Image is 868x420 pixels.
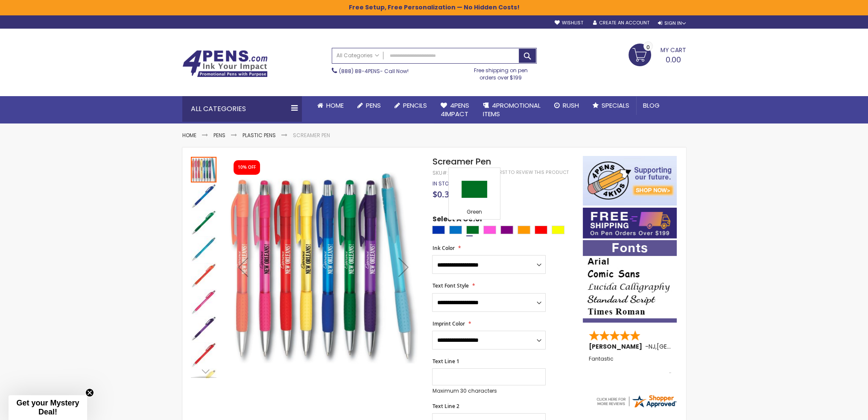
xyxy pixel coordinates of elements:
[483,101,541,118] span: 4PROMOTIONAL ITEMS
[182,50,268,77] img: 4Pens Custom Pens and Promotional Products
[465,64,537,81] div: Free shipping on pen orders over $199
[643,101,660,110] span: Blog
[432,282,468,289] span: Text Font Style
[451,209,498,217] div: Green
[434,96,476,124] a: 4Pens4impact
[336,52,379,59] span: All Categories
[191,316,216,341] img: Screamer Pen
[517,226,530,234] div: Orange
[326,101,344,110] span: Home
[441,101,469,118] span: 4Pens 4impact
[432,169,448,176] strong: SKU
[191,209,217,235] div: Screamer Pen
[547,96,586,115] a: Rush
[476,96,547,124] a: 4PROMOTIONALITEMS
[583,240,677,323] img: font-personalization-examples
[191,236,216,262] img: Screamer Pen
[645,342,719,351] span: - ,
[658,20,686,26] div: Sign In
[9,395,87,420] div: Get your Mystery Deal!Close teaser
[191,365,216,378] div: Next
[628,44,686,65] a: 0.00 0
[332,48,383,62] a: All Categories
[339,68,380,75] a: (888) 88-4PENS
[182,132,196,139] a: Home
[595,394,677,409] img: 4pens.com widget logo
[449,226,462,234] div: Blue Light
[657,342,719,351] span: [GEOGRAPHIC_DATA]
[535,226,547,234] div: Red
[554,20,583,26] a: Wishlist
[191,342,216,368] img: Screamer Pen
[432,402,459,410] span: Text Line 2
[191,210,216,235] img: Screamer Pen
[191,183,216,209] img: Screamer Pen
[602,101,629,110] span: Specials
[191,315,217,341] div: Screamer Pen
[586,96,636,115] a: Specials
[432,388,546,394] p: Maximum 30 characters
[388,96,434,115] a: Pencils
[432,188,453,200] span: $0.36
[293,132,330,139] li: Screamer Pen
[191,289,216,315] img: Screamer Pen
[432,180,456,187] div: Availability
[191,182,217,209] div: Screamer Pen
[191,262,217,288] div: Screamer Pen
[589,342,645,351] span: [PERSON_NAME]
[583,156,677,206] img: 4pens 4 kids
[589,356,672,374] div: Fantastic
[182,96,302,122] div: All Categories
[432,358,459,365] span: Text Line 1
[432,226,445,234] div: Blue
[466,226,479,234] div: Green
[583,208,677,238] img: Free shipping on orders over $199
[225,168,421,364] img: Screamer Pen
[403,101,427,110] span: Pencils
[213,132,225,139] a: Pens
[636,96,666,115] a: Blog
[191,288,217,315] div: Screamer Pen
[666,54,681,65] span: 0.00
[191,235,217,262] div: Screamer Pen
[552,226,564,234] div: Yellow
[191,263,216,288] img: Screamer Pen
[593,20,649,26] a: Create an Account
[432,320,465,327] span: Imprint Color
[310,96,351,115] a: Home
[238,164,256,170] div: 10% OFF
[366,101,381,110] span: Pens
[563,101,579,110] span: Rush
[16,399,79,416] span: Get your Mystery Deal!
[483,226,496,234] div: Pink
[339,68,409,75] span: - Call Now!
[85,388,94,397] button: Close teaser
[432,180,456,187] span: In stock
[432,156,491,167] span: Screamer Pen
[500,226,513,234] div: Purple
[243,132,276,139] a: Plastic Pens
[386,156,421,378] div: Next
[191,341,217,368] div: Screamer Pen
[649,342,655,351] span: NJ
[595,403,677,411] a: 4pens.com certificate URL
[191,156,217,182] div: Screamer Pen
[351,96,388,115] a: Pens
[479,169,568,176] a: Be the first to review this product
[226,156,260,378] div: Previous
[432,244,454,252] span: Ink Color
[432,214,482,226] span: Select A Color
[646,43,650,51] span: 0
